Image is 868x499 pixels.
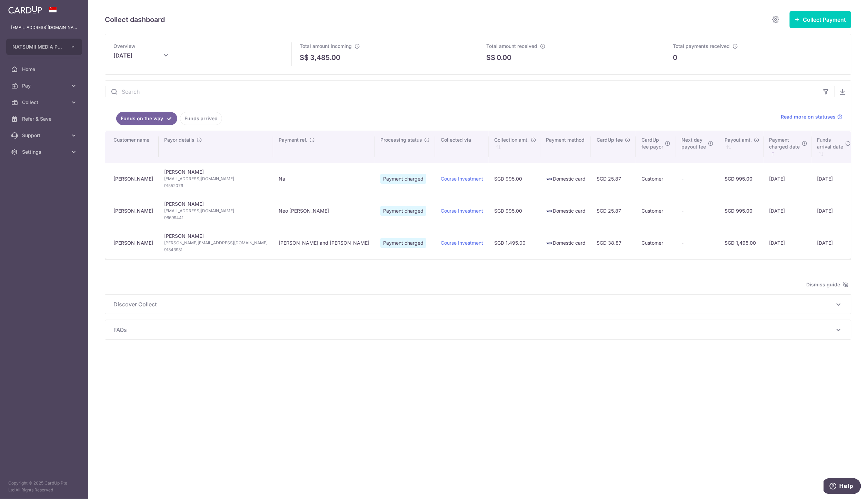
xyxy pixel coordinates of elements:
[641,136,663,150] span: CardUp fee payor
[180,112,222,125] a: Funds arrived
[812,131,855,163] th: Fundsarrival date : activate to sort column ascending
[807,281,849,289] span: Dismiss guide
[489,131,540,163] th: Collection amt. : activate to sort column ascending
[159,131,273,163] th: Payor details
[682,136,706,150] span: Next day payout fee
[597,136,623,143] span: CardUp fee
[16,5,30,11] span: Help
[591,163,636,195] td: SGD 25.87
[159,227,273,259] td: [PERSON_NAME]
[8,6,42,14] img: CardUp
[11,24,77,31] p: [EMAIL_ADDRESS][DOMAIN_NAME]
[113,326,835,334] span: FAQs
[812,227,855,259] td: [DATE]
[6,39,82,55] button: NATSUMII MEDIA PTE. LTD.
[164,136,194,143] span: Payor details
[540,195,591,227] td: Domestic card
[494,136,529,143] span: Collection amt.
[164,182,268,189] span: 91552079
[22,82,68,89] span: Pay
[273,227,375,259] td: [PERSON_NAME] and [PERSON_NAME]
[812,163,855,195] td: [DATE]
[164,246,268,253] span: 91343931
[725,240,758,246] div: SGD 1,495.00
[769,136,800,150] span: Payment charged date
[273,195,375,227] td: Neo [PERSON_NAME]
[164,240,268,246] span: [PERSON_NAME][EMAIL_ADDRESS][DOMAIN_NAME]
[113,240,153,246] div: [PERSON_NAME]
[380,238,426,248] span: Payment charged
[591,227,636,259] td: SGD 38.87
[105,81,818,103] input: Search
[817,136,844,150] span: Funds arrival date
[113,326,843,334] p: FAQs
[164,207,268,214] span: [EMAIL_ADDRESS][DOMAIN_NAME]
[764,227,812,259] td: [DATE]
[380,174,426,184] span: Payment charged
[725,136,752,143] span: Payout amt.
[673,43,730,49] span: Total payments received
[441,240,483,246] a: Course Investment
[546,240,553,247] img: visa-sm-192604c4577d2d35970c8ed26b86981c2741ebd56154ab54ad91a526f0f24972.png
[300,43,352,49] span: Total amount incoming
[164,214,268,221] span: 96699441
[105,131,159,163] th: Customer name
[546,176,553,183] img: visa-sm-192604c4577d2d35970c8ed26b86981c2741ebd56154ab54ad91a526f0f24972.png
[164,175,268,182] span: [EMAIL_ADDRESS][DOMAIN_NAME]
[22,66,68,73] span: Home
[487,43,538,49] span: Total amount received
[636,195,676,227] td: Customer
[113,207,153,214] div: [PERSON_NAME]
[636,227,676,259] td: Customer
[725,207,758,214] div: SGD 995.00
[113,300,835,308] span: Discover Collect
[591,131,636,163] th: CardUp fee
[719,131,764,163] th: Payout amt. : activate to sort column ascending
[380,136,422,143] span: Processing status
[113,43,136,49] span: Overview
[441,208,483,214] a: Course Investment
[636,131,676,163] th: CardUpfee payor
[764,163,812,195] td: [DATE]
[22,99,68,106] span: Collect
[497,52,512,63] p: 0.00
[489,195,540,227] td: SGD 995.00
[781,113,843,120] a: Read more on statuses
[441,176,483,182] a: Course Investment
[487,52,496,63] span: S$
[676,163,719,195] td: -
[22,132,68,139] span: Support
[824,478,861,496] iframe: Opens a widget where you can find more information
[22,149,68,155] span: Settings
[781,113,836,120] span: Read more on statuses
[380,206,426,216] span: Payment charged
[310,52,341,63] p: 3,485.00
[113,175,153,182] div: [PERSON_NAME]
[159,195,273,227] td: [PERSON_NAME]
[159,163,273,195] td: [PERSON_NAME]
[105,14,165,25] h5: Collect dashboard
[540,163,591,195] td: Domestic card
[489,163,540,195] td: SGD 995.00
[273,131,375,163] th: Payment ref.
[676,195,719,227] td: -
[113,300,843,308] p: Discover Collect
[591,195,636,227] td: SGD 25.87
[435,131,489,163] th: Collected via
[489,227,540,259] td: SGD 1,495.00
[540,131,591,163] th: Payment method
[790,11,851,28] button: Collect Payment
[725,175,758,182] div: SGD 995.00
[764,131,812,163] th: Paymentcharged date : activate to sort column ascending
[279,136,307,143] span: Payment ref.
[12,43,63,50] span: NATSUMII MEDIA PTE. LTD.
[636,163,676,195] td: Customer
[273,163,375,195] td: Na
[300,52,309,63] span: S$
[812,195,855,227] td: [DATE]
[375,131,435,163] th: Processing status
[676,131,719,163] th: Next daypayout fee
[676,227,719,259] td: -
[764,195,812,227] td: [DATE]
